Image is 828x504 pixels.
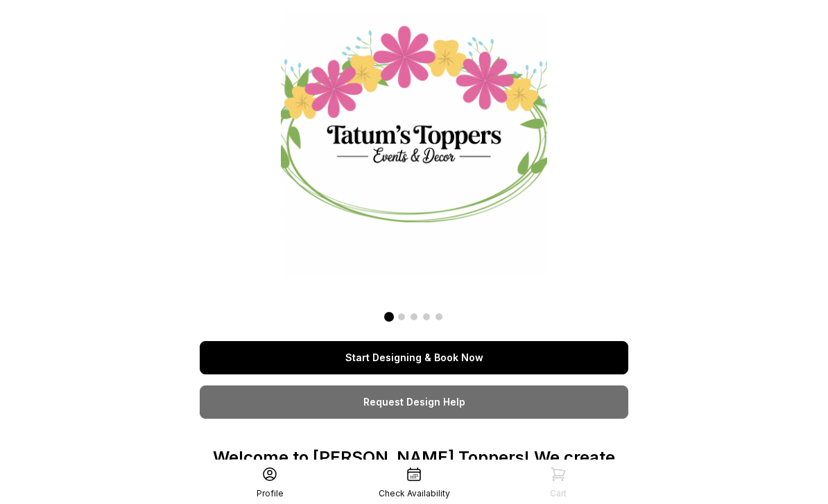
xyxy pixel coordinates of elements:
a: Request Design Help [200,385,628,419]
a: Start Designing & Book Now [200,341,628,374]
div: Profile [257,488,284,499]
div: Check Availability [379,488,450,499]
div: Cart [550,488,567,499]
